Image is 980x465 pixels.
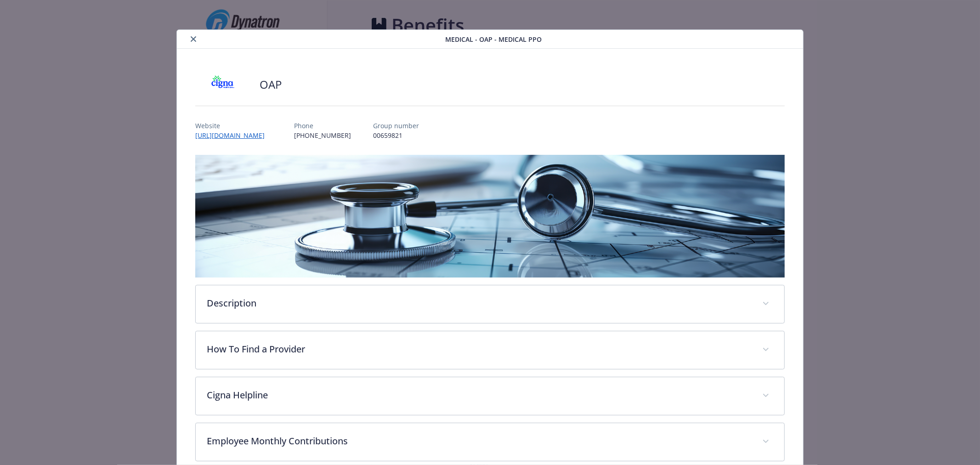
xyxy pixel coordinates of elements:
p: Employee Monthly Contributions [207,434,751,448]
p: How To Find a Provider [207,342,751,356]
div: Cigna Helpline [196,377,784,415]
p: Cigna Helpline [207,388,751,402]
img: banner [195,155,785,278]
div: Description [196,285,784,323]
h2: OAP [260,77,282,92]
div: How To Find a Provider [196,331,784,369]
div: Employee Monthly Contributions [196,423,784,461]
p: Group number [373,121,419,130]
p: Phone [294,121,351,130]
p: [PHONE_NUMBER] [294,130,351,140]
a: [URL][DOMAIN_NAME] [195,131,272,140]
p: 00659821 [373,130,419,140]
p: Description [207,296,751,310]
span: Medical - OAP - Medical PPO [446,34,542,44]
img: CIGNA [195,71,250,98]
p: Website [195,121,272,130]
button: close [188,34,199,45]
